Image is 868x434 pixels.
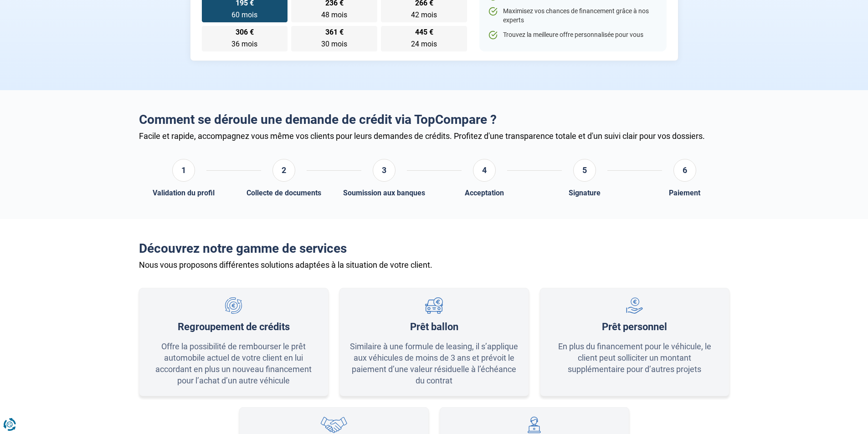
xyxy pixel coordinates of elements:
div: 1 [172,159,195,182]
span: 36 mois [231,40,257,48]
span: 60 mois [231,10,257,19]
div: Validation du profil [153,189,215,197]
div: Prêt ballon [410,321,458,333]
li: Maximisez vos chances de financement grâce à nos experts [488,7,657,25]
div: 5 [573,159,596,182]
div: 4 [473,159,496,182]
div: Paiement [669,189,700,197]
h2: Comment se déroule une demande de crédit via TopCompare ? [139,112,729,128]
span: 445 € [415,29,433,36]
span: 306 € [236,29,254,36]
img: Prêt personnel [626,297,643,314]
span: 30 mois [321,40,347,48]
div: En plus du financement pour le véhicule, le client peut solliciter un montant supplémentaire pour... [550,341,720,375]
div: 2 [272,159,295,182]
div: Acceptation [465,189,504,197]
img: Prêt ballon [425,297,442,314]
div: Nous vous proposons différentes solutions adaptées à la situation de votre client. [139,260,729,270]
div: Collecte de documents [247,189,321,197]
div: 3 [373,159,395,182]
span: 24 mois [411,40,437,48]
div: Facile et rapide, accompagnez vous même vos clients pour leurs demandes de crédits. Profitez d'un... [139,131,729,141]
div: Prêt personnel [602,321,667,333]
h2: Découvrez notre gamme de services [139,241,729,256]
img: Vente en dépôt-vente [320,417,347,434]
div: Similaire à une formule de leasing, il s’applique aux véhicules de moins de 3 ans et prévoit le p... [349,341,519,387]
div: Soumission aux banques [343,189,425,197]
span: 48 mois [321,10,347,19]
img: Prêt pour indépendants [528,417,540,434]
span: 361 € [325,29,344,36]
li: Trouvez la meilleure offre personnalisée pour vous [488,31,657,40]
div: Offre la possibilité de rembourser le prêt automobile actuel de votre client en lui accordant en ... [149,341,319,387]
div: Regroupement de crédits [178,321,290,333]
img: Regroupement de crédits [225,297,242,314]
span: 42 mois [411,10,437,19]
div: Signature [569,189,601,197]
div: 6 [673,159,696,182]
